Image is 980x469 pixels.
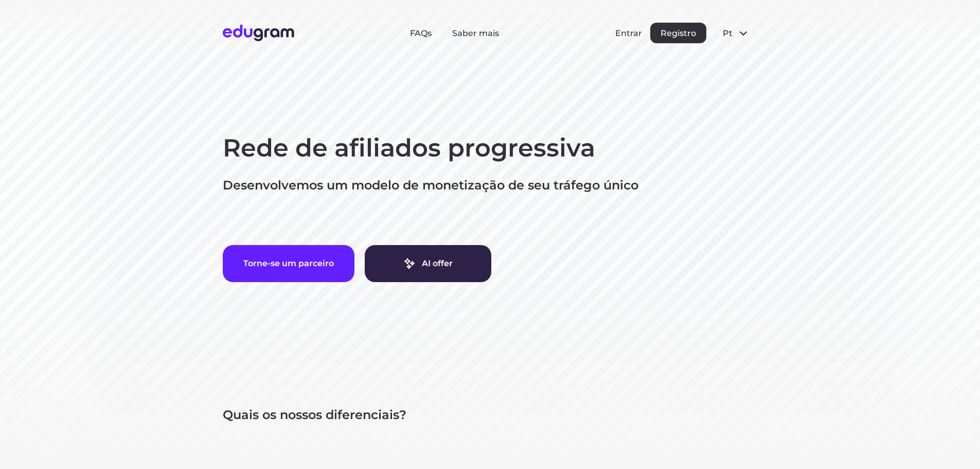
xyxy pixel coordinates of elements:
p: Desenvolvemos um modelo de monetização de seu tráfego único [223,177,758,194]
a: AI offer [365,245,491,282]
button: Registro [650,23,706,43]
button: Entrar [615,28,642,38]
p: Quais os nossos diferenciais? [223,407,758,423]
button: Torne-se um parceiro [223,245,354,282]
a: FAQs [410,28,432,38]
span: pt [723,28,733,38]
a: Saber mais [452,28,499,38]
button: pt [715,23,758,43]
img: Edugram Logo [223,25,294,41]
h1: Rede de afiliados progressiva [223,132,758,165]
